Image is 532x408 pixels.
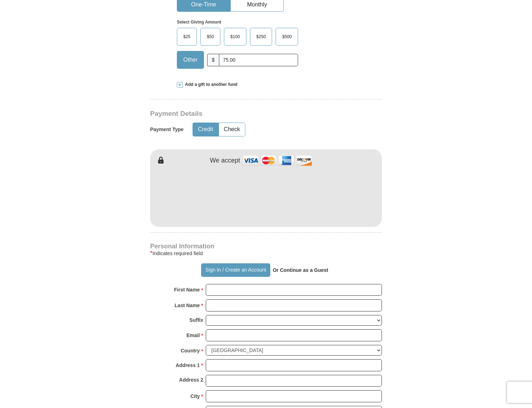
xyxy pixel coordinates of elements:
button: Credit [193,123,218,136]
strong: First Name [174,285,200,295]
span: $50 [203,31,218,42]
strong: Select Giving Amount [177,20,221,25]
strong: Country [181,346,200,356]
strong: Address 2 [179,375,203,385]
input: Other Amount [219,54,298,66]
button: Sign In / Create an Account [201,263,270,277]
h4: Personal Information [150,243,382,249]
span: $100 [227,31,244,42]
strong: Email [186,330,200,340]
strong: Last Name [175,300,200,310]
h4: We accept [210,157,240,165]
span: $250 [253,31,270,42]
span: Add a gift to another fund [183,82,237,88]
span: $500 [278,31,295,42]
strong: Address 1 [176,360,200,370]
span: $25 [180,31,194,42]
img: credit cards accepted [242,153,313,168]
h5: Payment Type [150,126,184,133]
button: Check [219,123,245,136]
strong: City [190,391,200,401]
div: Indicates required field [150,249,382,258]
span: $ [207,54,219,66]
h3: Payment Details [150,110,332,118]
strong: Suffix [189,315,203,325]
strong: Or Continue as a Guest [273,267,328,273]
span: Other [180,55,201,65]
